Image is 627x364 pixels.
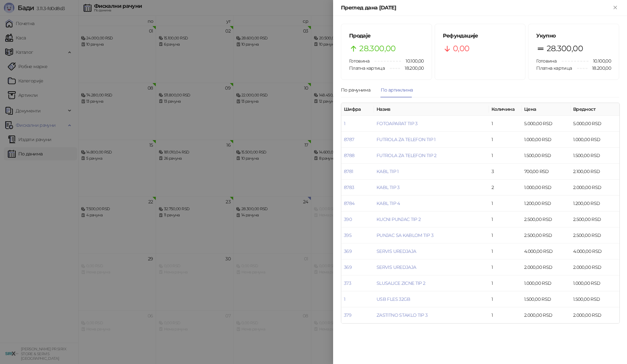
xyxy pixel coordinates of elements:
[587,65,611,72] span: 18.200,00
[571,243,619,259] td: 4.000,00 RSD
[377,264,416,270] a: SERVIS UREDJAJA
[377,121,418,126] a: FOTOAPARAT TIP 3
[377,216,421,222] a: KUCNI PUNJAC TIP 2
[522,196,571,211] td: 1.200,00 RSD
[489,275,522,291] td: 1
[453,42,469,55] span: 0,00
[349,58,369,64] span: Готовина
[571,148,619,164] td: 1.500,00 RSD
[344,137,354,142] a: 8787
[522,116,571,132] td: 5.000,00 RSD
[522,227,571,243] td: 2.500,00 RSD
[489,196,522,211] td: 1
[374,103,489,116] th: Назив
[489,307,522,323] td: 1
[344,153,354,158] a: 8788
[522,164,571,180] td: 700,00 RSD
[571,132,619,148] td: 1.000,00 RSD
[522,180,571,196] td: 1.000,00 RSD
[522,259,571,275] td: 2.000,00 RSD
[344,232,351,238] a: 395
[489,164,522,180] td: 3
[522,132,571,148] td: 1.000,00 RSD
[349,32,424,40] h5: Продаје
[547,42,583,55] span: 28.300,00
[489,148,522,164] td: 1
[401,57,424,65] span: 10.100,00
[571,116,619,132] td: 5.000,00 RSD
[489,291,522,307] td: 1
[571,164,619,180] td: 2.100,00 RSD
[536,65,572,71] span: Платна картица
[571,196,619,211] td: 1.200,00 RSD
[571,291,619,307] td: 1.500,00 RSD
[536,32,611,40] h5: Укупно
[344,168,353,174] a: 8781
[344,280,351,286] a: 373
[489,211,522,227] td: 1
[377,232,433,238] a: PUNJAC SA KABLOM TIP 3
[522,211,571,227] td: 2.500,00 RSD
[489,116,522,132] td: 1
[349,65,385,71] span: Платна картица
[377,296,410,302] a: USB FLES 32GB
[344,121,345,126] a: 1
[344,312,351,318] a: 379
[377,248,416,254] a: SERVIS UREDJAJA
[377,137,436,142] a: FUTROLA ZA TELEFON TIP 1
[571,307,619,323] td: 2.000,00 RSD
[571,227,619,243] td: 2.500,00 RSD
[377,280,426,286] a: SLUSALICE ZICNE TIP 2
[377,200,400,206] a: KABL TIP 4
[522,275,571,291] td: 1.000,00 RSD
[400,65,424,72] span: 18.200,00
[377,184,400,190] a: KABL TIP 3
[344,216,352,222] a: 390
[522,307,571,323] td: 2.000,00 RSD
[489,227,522,243] td: 1
[344,184,354,190] a: 8783
[522,148,571,164] td: 1.500,00 RSD
[344,200,354,206] a: 8784
[377,312,428,318] a: ZASTITNO STAKLO TIP 3
[381,86,413,94] div: По артиклима
[611,4,619,12] button: Close
[489,243,522,259] td: 1
[489,103,522,116] th: Количина
[571,211,619,227] td: 2.500,00 RSD
[341,103,374,116] th: Шифра
[341,4,611,12] div: Преглед дана [DATE]
[344,264,352,270] a: 369
[522,243,571,259] td: 4.000,00 RSD
[443,32,518,40] h5: Рефундације
[344,296,345,302] a: 1
[571,180,619,196] td: 2.000,00 RSD
[359,42,395,55] span: 28.300,00
[344,248,352,254] a: 369
[377,168,399,174] a: KABL TIP 1
[522,291,571,307] td: 1.500,00 RSD
[341,86,370,94] div: По рачунима
[571,275,619,291] td: 1.000,00 RSD
[536,58,556,64] span: Готовина
[489,259,522,275] td: 1
[377,153,437,158] a: FUTROLA ZA TELEFON TIP 2
[571,259,619,275] td: 2.000,00 RSD
[588,57,611,65] span: 10.100,00
[489,132,522,148] td: 1
[489,180,522,196] td: 2
[522,103,571,116] th: Цена
[571,103,619,116] th: Вредност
